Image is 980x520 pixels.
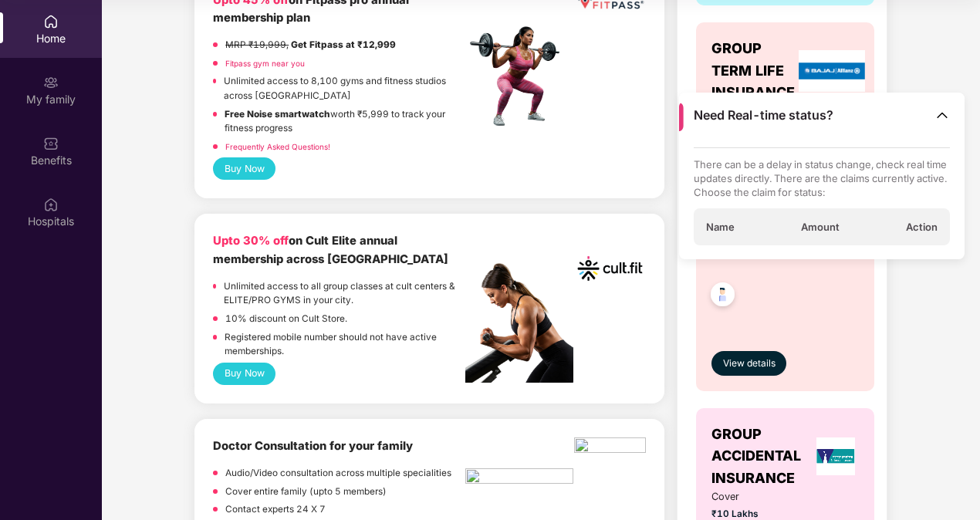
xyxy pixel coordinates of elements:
span: Name [706,220,735,234]
img: fpp.png [465,22,573,130]
p: 10% discount on Cult Store. [225,312,347,326]
p: Unlimited access to all group classes at cult centers & ELITE/PRO GYMS in your city. [224,279,465,308]
span: View details [723,356,776,371]
img: physica%20-%20Edited.png [574,437,647,458]
strong: Get Fitpass at ₹12,999 [291,39,396,50]
img: insurerLogo [816,437,855,475]
span: Cover [711,489,766,505]
strong: Free Noise smartwatch [225,109,330,120]
button: Buy Now [213,363,275,385]
span: GROUP TERM LIFE INSURANCE [711,38,795,103]
button: View details [711,351,786,376]
b: Doctor Consultation for your family [213,439,413,453]
b: Upto 30% off [213,234,289,248]
img: svg+xml;base64,PHN2ZyBpZD0iSG9tZSIgeG1sbnM9Imh0dHA6Ly93d3cudzMub3JnLzIwMDAvc3ZnIiB3aWR0aD0iMjAiIG... [43,14,59,29]
img: insurerLogo [799,50,865,92]
img: cult.png [574,232,647,305]
span: Amount [801,220,840,234]
img: svg+xml;base64,PHN2ZyBpZD0iSG9zcGl0YWxzIiB4bWxucz0iaHR0cDovL3d3dy53My5vcmcvMjAwMC9zdmciIHdpZHRoPS... [43,197,59,212]
img: svg+xml;base64,PHN2ZyBpZD0iQmVuZWZpdHMiIHhtbG5zPSJodHRwOi8vd3d3LnczLm9yZy8yMDAwL3N2ZyIgd2lkdGg9Ij... [43,136,59,151]
img: pngtree-physiotherapy-physiotherapist-rehab-disability-stretching-png-image_6063262.png [465,468,573,488]
img: svg+xml;base64,PHN2ZyB3aWR0aD0iMjAiIGhlaWdodD0iMjAiIHZpZXdCb3g9IjAgMCAyMCAyMCIgZmlsbD0ibm9uZSIgeG... [43,75,59,90]
del: MRP ₹19,999, [225,39,289,50]
img: svg+xml;base64,PHN2ZyB4bWxucz0iaHR0cDovL3d3dy53My5vcmcvMjAwMC9zdmciIHdpZHRoPSI0OC45NDMiIGhlaWdodD... [704,278,742,316]
p: Unlimited access to 8,100 gyms and fitness studios across [GEOGRAPHIC_DATA] [224,74,465,103]
p: Contact experts 24 X 7 [225,502,326,517]
p: worth ₹5,999 to track your fitness progress [225,107,465,136]
span: Action [906,220,938,234]
button: Buy Now [213,157,275,180]
span: GROUP ACCIDENTAL INSURANCE [711,424,813,489]
a: Fitpass gym near you [225,59,305,68]
b: on Cult Elite annual membership across [GEOGRAPHIC_DATA] [213,234,448,265]
span: Need Real-time status? [694,107,833,123]
p: Cover entire family (upto 5 members) [225,485,387,499]
a: Frequently Asked Questions! [225,142,330,151]
p: Registered mobile number should not have active memberships. [225,330,465,359]
img: pc2.png [465,263,573,383]
img: Toggle Icon [934,107,950,123]
p: There can be a delay in status change, check real time updates directly. There are the claims cur... [694,157,951,199]
p: Audio/Video consultation across multiple specialities [225,466,451,481]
